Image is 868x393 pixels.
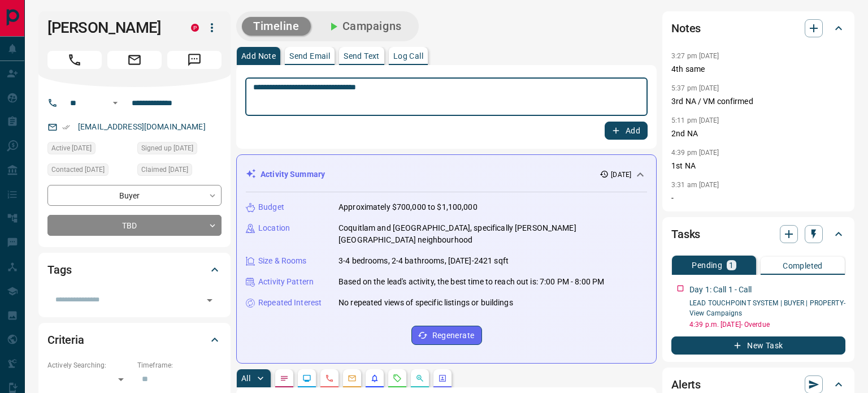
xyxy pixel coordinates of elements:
[338,297,513,309] p: No repeated views of specific listings or buildings
[671,192,845,204] p: -
[689,299,845,317] a: LEAD TOUCHPOINT SYSTEM | BUYER | PROPERTY- View Campaigns
[141,164,188,175] span: Claimed [DATE]
[692,261,722,269] p: Pending
[671,116,719,124] p: 5:11 pm [DATE]
[47,51,102,69] span: Call
[47,163,132,179] div: Sun Sep 07 2025
[51,142,92,154] span: Active [DATE]
[107,51,162,69] span: Email
[338,255,509,267] p: 3-4 bedrooms, 2-4 bathrooms, [DATE]-2421 sqft
[241,52,276,60] p: Add Note
[137,142,222,158] div: Sat Sep 06 2025
[671,149,719,157] p: 4:39 pm [DATE]
[242,17,311,36] button: Timeline
[302,374,311,383] svg: Lead Browsing Activity
[393,374,402,383] svg: Requests
[258,222,290,234] p: Location
[671,52,719,60] p: 3:27 pm [DATE]
[78,122,206,131] a: [EMAIL_ADDRESS][DOMAIN_NAME]
[315,17,413,36] button: Campaigns
[47,215,222,236] div: TBD
[338,276,604,288] p: Based on the lead's activity, the best time to reach out is: 7:00 PM - 8:00 PM
[261,169,325,180] p: Activity Summary
[241,374,250,382] p: All
[47,256,222,283] div: Tags
[202,292,218,308] button: Open
[191,24,199,32] div: property.ca
[438,374,447,383] svg: Agent Actions
[671,84,719,92] p: 5:37 pm [DATE]
[289,52,330,60] p: Send Email
[280,374,289,383] svg: Notes
[246,164,647,185] div: Activity Summary[DATE]
[51,164,105,175] span: Contacted [DATE]
[605,122,648,140] button: Add
[348,374,357,383] svg: Emails
[671,181,719,189] p: 3:31 am [DATE]
[671,96,845,107] p: 3rd NA / VM confirmed
[62,123,70,131] svg: Email Verified
[393,52,423,60] p: Log Call
[325,374,334,383] svg: Calls
[370,374,379,383] svg: Listing Alerts
[258,255,307,267] p: Size & Rooms
[47,142,132,158] div: Sat Sep 06 2025
[338,201,478,213] p: Approximately $700,000 to $1,100,000
[47,360,132,370] p: Actively Searching:
[47,19,174,37] h1: [PERSON_NAME]
[671,160,845,172] p: 1st NA
[689,319,845,330] p: 4:39 p.m. [DATE] - Overdue
[344,52,380,60] p: Send Text
[689,284,752,296] p: Day 1: Call 1 - Call
[258,201,284,213] p: Budget
[47,261,71,279] h2: Tags
[671,336,845,355] button: New Task
[671,15,845,42] div: Notes
[411,326,482,345] button: Regenerate
[47,331,84,349] h2: Criteria
[729,261,734,269] p: 1
[258,276,314,288] p: Activity Pattern
[338,222,647,246] p: Coquitlam and [GEOGRAPHIC_DATA], specifically [PERSON_NAME][GEOGRAPHIC_DATA] neighbourhood
[258,297,322,309] p: Repeated Interest
[671,225,700,243] h2: Tasks
[415,374,424,383] svg: Opportunities
[47,185,222,206] div: Buyer
[167,51,222,69] span: Message
[137,360,222,370] p: Timeframe:
[671,128,845,140] p: 2nd NA
[141,142,193,154] span: Signed up [DATE]
[671,221,845,248] div: Tasks
[671,63,845,75] p: 4th same
[611,170,631,180] p: [DATE]
[783,262,823,270] p: Completed
[108,96,122,110] button: Open
[47,326,222,353] div: Criteria
[137,163,222,179] div: Sun Sep 07 2025
[671,19,701,37] h2: Notes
